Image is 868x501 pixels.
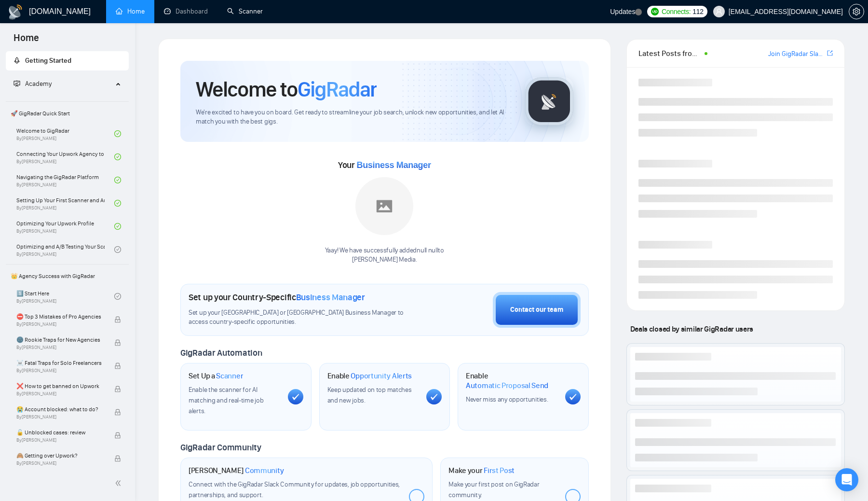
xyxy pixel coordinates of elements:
[16,345,105,350] span: By [PERSON_NAME]
[196,76,377,102] h1: Welcome to
[16,437,105,443] span: By [PERSON_NAME]
[8,4,23,20] img: logo
[16,216,114,237] a: Optimizing Your Upwork ProfileBy[PERSON_NAME]
[16,404,105,414] span: 😭 Account blocked: what to do?
[510,305,563,315] div: Contact our team
[338,160,431,170] span: Your
[325,246,444,264] div: Yaay! We have successfully added null null to
[245,466,284,475] span: Community
[16,414,105,420] span: By [PERSON_NAME]
[164,7,208,15] a: dashboardDashboard
[14,80,20,87] span: fund-projection-screen
[16,428,105,437] span: 🔓 Unblocked cases: review
[196,108,510,126] span: We're excited to have you on board. Get ready to streamline your job search, unlock new opportuni...
[16,312,105,321] span: ⛔ Top 3 Mistakes of Pro Agencies
[25,80,52,88] span: Academy
[114,432,121,439] span: lock
[16,286,114,307] a: 1️⃣ Start HereBy[PERSON_NAME]
[768,49,825,59] a: Join GigRadar Slack Community
[325,255,444,264] p: [PERSON_NAME] Media .
[356,160,431,170] span: Business Manager
[849,8,864,15] a: setting
[114,177,121,183] span: check-circle
[6,51,129,70] li: Getting Started
[692,6,703,17] span: 112
[189,292,365,303] h1: Set up your Country-Specific
[662,6,691,17] span: Connects:
[16,146,114,167] a: Connecting Your Upwork Agency to GigRadarBy[PERSON_NAME]
[16,451,105,460] span: 🙈 Getting over Upwork?
[16,358,105,368] span: ☠️ Fatal Traps for Solo Freelancers
[16,123,114,144] a: Welcome to GigRadarBy[PERSON_NAME]
[448,480,539,499] span: Make your first post on GigRadar community.
[114,246,121,253] span: check-circle
[651,8,659,15] img: upwork-logo.png
[16,169,114,191] a: Navigating the GigRadar PlatformBy[PERSON_NAME]
[114,339,121,346] span: lock
[484,466,515,475] span: First Post
[116,7,145,15] a: homeHome
[189,386,263,415] span: Enable the scanner for AI matching and real-time job alerts.
[14,80,52,88] span: Academy
[114,409,121,416] span: lock
[849,4,864,19] button: setting
[16,368,105,374] span: By [PERSON_NAME]
[16,239,114,260] a: Optimizing and A/B Testing Your Scanner for Better ResultsBy[PERSON_NAME]
[827,49,833,57] span: export
[626,320,757,337] span: Deals closed by similar GigRadar users
[114,223,121,230] span: check-circle
[327,386,412,404] span: Keep updated on top matches and new jobs.
[114,293,121,300] span: check-circle
[189,371,243,381] h1: Set Up a
[466,381,548,390] span: Automatic Proposal Send
[466,395,548,404] span: Never miss any opportunities.
[16,335,105,345] span: 🌚 Rookie Traps for New Agencies
[327,371,412,381] h1: Enable
[115,478,124,488] span: double-left
[466,371,557,390] h1: Enable
[114,386,121,392] span: lock
[16,381,105,391] span: ❌ How to get banned on Upwork
[189,480,400,499] span: Connect with the GigRadar Slack Community for updates, job opportunities, partnerships, and support.
[6,31,47,51] span: Home
[14,57,20,64] span: rocket
[298,76,377,102] span: GigRadar
[114,316,121,323] span: lock
[351,371,412,381] span: Opportunity Alerts
[189,466,284,475] h1: [PERSON_NAME]
[180,442,261,453] span: GigRadar Community
[114,130,121,137] span: check-circle
[114,362,121,369] span: lock
[180,348,262,358] span: GigRadar Automation
[525,77,573,125] img: gigradar-logo.png
[216,371,243,381] span: Scanner
[25,56,71,65] span: Getting Started
[114,200,121,207] span: check-circle
[189,308,424,327] span: Set up your [GEOGRAPHIC_DATA] or [GEOGRAPHIC_DATA] Business Manager to access country-specific op...
[16,321,105,327] span: By [PERSON_NAME]
[16,193,114,214] a: Setting Up Your First Scanner and Auto-BidderBy[PERSON_NAME]
[7,266,128,286] span: 👑 Agency Success with GigRadar
[7,104,128,123] span: 🚀 GigRadar Quick Start
[638,47,702,59] span: Latest Posts from the GigRadar Community
[716,8,722,15] span: user
[16,460,105,466] span: By [PERSON_NAME]
[296,292,365,303] span: Business Manager
[16,391,105,397] span: By [PERSON_NAME]
[227,7,263,15] a: searchScanner
[835,468,858,491] div: Open Intercom Messenger
[448,466,515,475] h1: Make your
[114,153,121,160] span: check-circle
[610,8,635,15] span: Updates
[355,177,413,235] img: placeholder.png
[827,49,833,58] a: export
[493,292,581,328] button: Contact our team
[114,455,121,462] span: lock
